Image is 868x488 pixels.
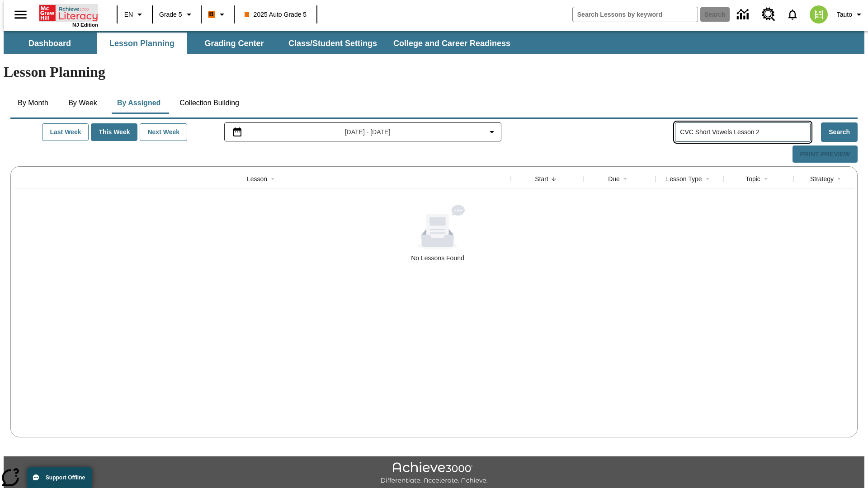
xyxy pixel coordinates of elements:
button: By Week [60,92,105,114]
h1: Lesson Planning [4,64,864,80]
div: Lesson Type [666,174,702,183]
input: Search Assigned Lessons [680,126,810,139]
button: Sort [702,174,713,184]
div: Topic [745,174,760,183]
input: search field [573,7,698,22]
button: Support Offline [27,467,92,488]
button: Select the date range menu item [228,127,498,137]
button: Sort [267,174,278,184]
button: Language: EN, Select a language [120,6,149,23]
button: Sort [760,174,771,184]
span: Tauto [837,10,852,19]
button: Grade: Grade 5, Select a grade [156,6,198,23]
div: No Lessons Found [14,205,861,263]
a: Data Center [731,2,756,27]
a: Notifications [781,3,804,26]
div: Strategy [810,174,834,183]
div: Start [535,174,548,183]
span: NJ Edition [72,22,98,28]
button: By Assigned [110,92,168,114]
span: EN [124,10,133,19]
button: Sort [548,174,559,184]
button: Last Week [42,123,89,141]
button: Search [821,122,858,142]
button: Dashboard [5,33,95,54]
button: Lesson Planning [97,33,187,54]
span: B [209,9,214,20]
button: By Month [10,92,56,114]
span: Support Offline [46,474,85,481]
button: This Week [91,123,137,141]
button: Next Week [140,123,187,141]
a: Home [39,4,98,22]
button: Sort [620,174,631,184]
button: College and Career Readiness [386,33,518,54]
svg: Collapse Date Range Filter [486,127,497,137]
button: Select a new avatar [804,3,833,26]
span: Grade 5 [159,10,182,19]
div: Due [608,174,620,183]
img: avatar image [810,5,828,23]
div: SubNavbar [4,31,864,54]
button: Grading Center [189,33,279,54]
img: Achieve3000 Differentiate Accelerate Achieve [380,462,488,485]
div: Lesson [247,174,267,183]
button: Collection Building [172,92,246,114]
button: Boost Class color is orange. Change class color [204,6,231,23]
div: SubNavbar [4,33,519,54]
span: 2025 Auto Grade 5 [245,10,307,19]
button: Class/Student Settings [281,33,384,54]
a: Resource Center, Will open in new tab [756,2,781,27]
button: Profile/Settings [833,6,868,23]
button: Open side menu [7,1,34,28]
div: No Lessons Found [411,253,464,263]
span: [DATE] - [DATE] [345,127,391,137]
div: Home [39,3,98,28]
button: Sort [834,174,844,184]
